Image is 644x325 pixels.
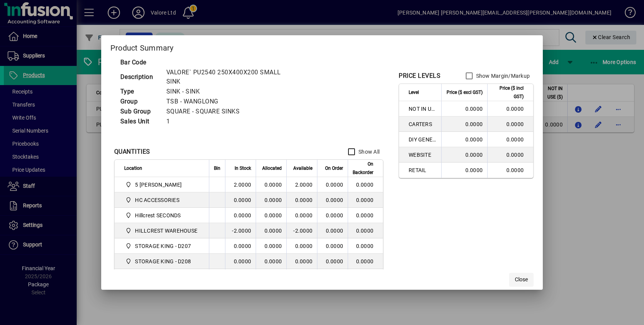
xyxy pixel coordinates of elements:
[348,208,383,223] td: 0.0000
[286,238,317,254] td: 0.0000
[487,101,533,117] td: 0.0000
[441,147,487,162] td: 0.0000
[256,223,286,238] td: 0.0000
[409,166,437,174] span: RETAIL
[348,254,383,269] td: 0.0000
[326,197,343,203] span: 0.0000
[286,208,317,223] td: 0.0000
[256,177,286,192] td: 0.0000
[326,243,343,249] span: 0.0000
[487,132,533,147] td: 0.0000
[441,162,487,178] td: 0.0000
[509,273,534,287] button: Close
[135,181,182,189] span: 5 [PERSON_NAME]
[225,177,256,192] td: 2.0000
[225,223,256,238] td: -2.0000
[124,164,142,172] span: Location
[256,254,286,269] td: 0.0000
[117,87,163,97] td: Type
[163,107,302,117] td: SQUARE - SQUARE SINKS
[235,164,251,172] span: In Stock
[124,241,200,251] span: STORAGE KING - D207
[225,254,256,269] td: 0.0000
[348,177,383,192] td: 0.0000
[256,238,286,254] td: 0.0000
[114,147,150,156] div: QUANTITIES
[487,162,533,178] td: 0.0000
[117,117,163,126] td: Sales Unit
[135,212,181,219] span: Hillcrest SECONDS
[348,192,383,208] td: 0.0000
[441,117,487,132] td: 0.0000
[353,160,373,177] span: On Backorder
[348,238,383,254] td: 0.0000
[293,164,312,172] span: Available
[101,35,543,57] h2: Product Summary
[124,195,200,205] span: HC ACCESSORIES
[262,164,282,172] span: Allocated
[348,223,383,238] td: 0.0000
[225,192,256,208] td: 0.0000
[487,117,533,132] td: 0.0000
[326,212,343,218] span: 0.0000
[357,148,379,156] label: Show All
[117,107,163,117] td: Sub Group
[124,180,200,189] span: 5 Colombo Hamilton
[117,67,163,87] td: Description
[117,57,163,67] td: Bar Code
[441,132,487,147] td: 0.0000
[286,223,317,238] td: -2.0000
[325,164,343,172] span: On Order
[124,211,200,220] span: Hillcrest SECONDS
[117,97,163,107] td: Group
[163,97,302,107] td: TSB - WANGLONG
[135,242,191,250] span: STORAGE KING - D207
[441,101,487,117] td: 0.0000
[492,84,524,101] span: Price ($ incl GST)
[135,196,179,204] span: HC ACCESSORIES
[487,147,533,162] td: 0.0000
[409,120,437,128] span: CARTERS
[409,151,437,159] span: WEBSITE
[515,276,528,284] span: Close
[163,67,302,87] td: VALORE` PU2540 250X400X200 SMALL SINK
[135,227,197,235] span: HILLCREST WAREHOUSE
[256,192,286,208] td: 0.0000
[447,88,483,97] span: Price ($ excl GST)
[225,208,256,223] td: 0.0000
[409,88,419,97] span: Level
[409,105,437,113] span: NOT IN USE
[326,258,343,264] span: 0.0000
[225,238,256,254] td: 0.0000
[326,182,343,188] span: 0.0000
[286,254,317,269] td: 0.0000
[124,257,200,266] span: STORAGE KING - D208
[399,71,440,80] div: PRICE LEVELS
[163,117,302,126] td: 1
[163,87,302,97] td: SINK - SINK
[286,192,317,208] td: 0.0000
[409,136,437,143] span: DIY GENERAL
[475,72,530,80] label: Show Margin/Markup
[135,258,191,265] span: STORAGE KING - D208
[256,208,286,223] td: 0.0000
[214,164,220,172] span: Bin
[326,228,343,234] span: 0.0000
[286,177,317,192] td: 2.0000
[124,226,200,235] span: HILLCREST WAREHOUSE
